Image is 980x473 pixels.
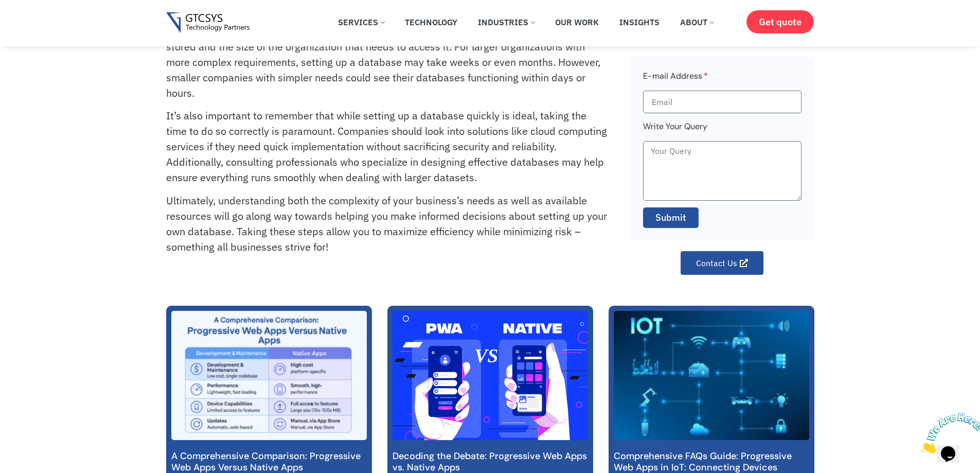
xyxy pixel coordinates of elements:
[643,120,707,141] label: Write Your Query
[4,4,68,45] img: Chat attention grabber
[166,12,250,33] img: Gtcsys logo
[393,311,588,440] a: Progressive Web Apps vs. Native Apps
[170,309,367,441] img: A Comprehensive Comparison
[643,91,801,113] input: Email
[166,24,607,101] p: The amount of time needed to set up a database will vary depending on the type of data being stor...
[614,311,809,440] a: IOT
[391,299,589,452] img: Progressive Web Apps vs. Native Apps
[166,193,607,255] p: Ultimately, understanding both the complexity of your business’s needs as well as available resou...
[330,11,392,33] a: Services
[696,259,737,267] span: Contact Us
[612,305,810,445] img: IOT
[547,11,607,33] a: Our Work
[759,16,801,27] span: Get quote
[470,11,542,33] a: Industries
[916,409,980,458] iframe: chat widget
[612,11,667,33] a: Insights
[643,69,801,235] form: Faq Form
[655,211,686,224] span: Submit
[672,11,721,33] a: About
[681,251,763,275] a: Contact Us
[643,69,708,91] label: E-mail Address
[171,311,367,440] a: A Comprehensive Comparison
[397,11,465,33] a: Technology
[746,10,814,33] a: Get quote
[166,108,607,185] p: It’s also important to remember that while setting up a database quickly is ideal, taking the tim...
[643,207,699,228] button: Submit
